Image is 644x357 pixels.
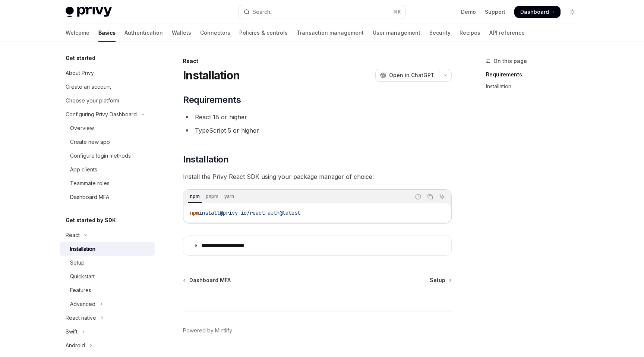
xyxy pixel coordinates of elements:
a: About Privy [60,66,155,80]
span: npm [190,209,199,216]
a: Setup [60,256,155,269]
a: Create an account [60,80,155,94]
button: Toggle dark mode [566,6,578,18]
span: Open in ChatGPT [389,72,435,79]
a: Overview [60,121,155,135]
div: yarn [222,192,236,201]
a: User management [373,24,420,42]
a: API reference [489,24,525,42]
a: Choose your platform [60,94,155,107]
div: About Privy [66,69,94,78]
a: Create new app [60,135,155,149]
a: Requirements [486,69,584,80]
a: Configure login methods [60,149,155,162]
a: Recipes [460,24,480,42]
a: Authentication [124,24,163,42]
span: Dashboard MFA [189,277,231,284]
div: Features [70,286,91,295]
a: Transaction management [297,24,364,42]
span: Installation [183,154,228,165]
span: install [199,209,220,216]
a: Installation [60,242,155,256]
button: Open search [239,5,405,19]
a: Teammate roles [60,177,155,190]
button: Copy the contents from the code block [425,192,435,202]
button: Ask AI [437,192,447,202]
div: Android [66,341,85,350]
div: npm [188,192,202,201]
div: Configure login methods [70,151,131,160]
button: Report incorrect code [413,192,423,202]
div: React [66,231,80,240]
a: Dashboard MFA [184,277,231,284]
span: @privy-io/react-auth@latest [220,209,300,216]
button: Toggle Android section [60,339,155,352]
h1: Installation [183,69,240,82]
span: ⌘ K [393,9,401,15]
div: Dashboard MFA [70,193,109,202]
span: On this page [493,57,527,66]
a: Dashboard [514,6,561,18]
div: Search... [253,7,274,16]
div: Teammate roles [70,179,110,188]
div: pnpm [203,192,221,201]
li: React 18 or higher [183,112,452,122]
h5: Get started [66,54,95,63]
span: Setup [430,277,445,284]
a: Wallets [172,24,191,42]
img: light logo [66,7,112,17]
a: Quickstart [60,270,155,283]
span: Install the Privy React SDK using your package manager of choice: [183,171,452,182]
a: Demo [461,8,476,16]
div: Installation [70,244,95,253]
div: Overview [70,124,94,133]
div: React [183,57,452,65]
div: Swift [66,327,78,336]
button: Toggle React section [60,228,155,242]
li: TypeScript 5 or higher [183,125,452,136]
a: Basics [98,24,116,42]
a: Security [429,24,451,42]
a: Installation [486,80,584,92]
a: Welcome [66,24,89,42]
h5: Get started by SDK [66,216,116,225]
div: Setup [70,258,85,267]
button: Toggle Configuring Privy Dashboard section [60,108,155,121]
span: Dashboard [520,8,549,16]
span: Requirements [183,94,241,106]
div: Configuring Privy Dashboard [66,110,137,119]
button: Open in ChatGPT [375,69,439,82]
div: Quickstart [70,272,95,281]
a: Support [485,8,505,16]
a: Connectors [200,24,230,42]
button: Toggle React native section [60,311,155,325]
a: App clients [60,163,155,176]
button: Toggle Advanced section [60,297,155,311]
div: App clients [70,165,97,174]
div: Choose your platform [66,96,119,105]
div: Create an account [66,82,111,91]
button: Toggle Swift section [60,325,155,338]
a: Policies & controls [239,24,288,42]
a: Features [60,284,155,297]
a: Dashboard MFA [60,190,155,204]
a: Powered by Mintlify [183,327,232,334]
div: Advanced [70,300,95,309]
a: Setup [430,277,451,284]
div: Create new app [70,138,110,146]
div: React native [66,313,96,322]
